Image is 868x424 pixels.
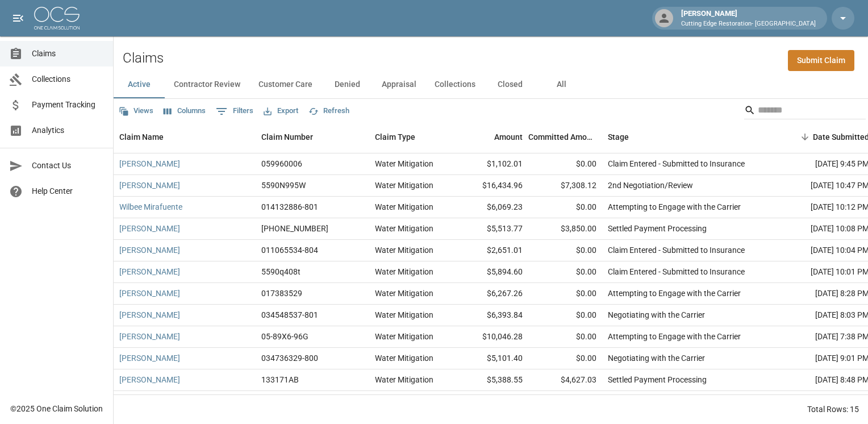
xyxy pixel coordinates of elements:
div: 5590q408t [261,266,301,277]
div: 05-89X6-96G [261,331,308,342]
div: Water Mitigation [375,309,433,321]
div: $5,894.60 [454,261,528,283]
div: 5590N995W [261,180,306,191]
div: $6,267.26 [454,283,528,305]
div: 01-009-276074 [261,223,328,234]
div: Claim Name [119,121,164,153]
a: [PERSON_NAME] [119,309,180,321]
div: $0.00 [528,305,602,326]
button: open drawer [7,7,30,30]
div: $0.00 [528,153,602,175]
button: Views [116,102,156,120]
div: $0.00 [528,283,602,305]
button: Select columns [161,102,208,120]
div: Water Mitigation [375,223,433,234]
div: Total Rows: 15 [807,404,859,415]
div: $10,046.28 [454,326,528,348]
div: Claim Entered - Submitted to Insurance [608,158,745,169]
div: Water Mitigation [375,244,433,256]
img: ocs-logo-white-transparent.png [34,7,80,30]
div: 2nd Negotiation/Review [608,180,693,191]
div: $6,393.84 [454,305,528,326]
a: Submit Claim [788,50,854,71]
div: $6,069.23 [454,197,528,218]
span: Contact Us [32,160,104,172]
div: Attempting to Engage with the Carrier [608,288,741,299]
div: $2,651.01 [454,240,528,261]
div: Settled Payment Processing [608,374,707,385]
button: Appraisal [373,71,425,98]
button: Show filters [213,102,256,120]
div: $0.00 [528,197,602,218]
div: Water Mitigation [375,331,433,342]
a: [PERSON_NAME] [119,266,180,277]
a: Wilbee Mirafuente [119,201,182,213]
a: [PERSON_NAME] [119,331,180,342]
div: $3,742.90 [454,391,528,413]
span: Payment Tracking [32,99,104,111]
div: Committed Amount [528,121,602,153]
div: 034736329-800 [261,352,318,364]
div: $3,850.00 [528,218,602,240]
div: Water Mitigation [375,180,433,191]
a: [PERSON_NAME] [119,244,180,256]
div: Search [744,101,866,122]
a: [PERSON_NAME] [119,158,180,169]
div: $0.00 [528,261,602,283]
div: $5,388.55 [454,369,528,391]
div: Claim Entered - Submitted to Insurance [608,244,745,256]
div: [PERSON_NAME] [677,8,820,28]
div: Negotiating with the Carrier [608,352,705,364]
button: Refresh [306,102,352,120]
div: Claim Entered - Submitted to Insurance [608,266,745,277]
div: Claim Type [375,121,415,153]
button: Contractor Review [165,71,249,98]
h2: Claims [123,50,164,66]
button: Denied [322,71,373,98]
span: Collections [32,73,104,85]
div: Water Mitigation [375,266,433,277]
div: $1,102.01 [454,153,528,175]
button: Sort [797,129,813,145]
span: Analytics [32,124,104,136]
div: Settled Payment Processing [608,223,707,234]
div: Claim Type [369,121,454,153]
div: $0.00 [528,240,602,261]
button: Closed [485,71,536,98]
div: Water Mitigation [375,158,433,169]
div: Claim Number [256,121,369,153]
div: $7,308.12 [528,175,602,197]
button: Customer Care [249,71,322,98]
div: Stage [602,121,773,153]
div: $4,627.03 [528,369,602,391]
div: Committed Amount [528,121,596,153]
div: Attempting to Engage with the Carrier [608,331,741,342]
button: Collections [425,71,485,98]
a: [PERSON_NAME] [119,374,180,385]
p: Cutting Edge Restoration- [GEOGRAPHIC_DATA] [681,19,816,29]
div: Stage [608,121,629,153]
a: [PERSON_NAME] [119,180,180,191]
div: $5,101.40 [454,348,528,369]
div: $0.00 [528,391,602,413]
div: Attempting to Engage with the Carrier [608,201,741,213]
span: Claims [32,48,104,60]
div: Amount [494,121,523,153]
button: All [536,71,587,98]
a: [PERSON_NAME] [119,352,180,364]
button: Active [114,71,165,98]
div: Claim Number [261,121,313,153]
div: 059960006 [261,158,302,169]
a: [PERSON_NAME] [119,288,180,299]
button: Export [261,102,301,120]
div: Amount [454,121,528,153]
div: $0.00 [528,326,602,348]
div: dynamic tabs [114,71,868,98]
div: Water Mitigation [375,352,433,364]
div: Claim Name [114,121,256,153]
div: 017383529 [261,288,302,299]
div: 011065534-804 [261,244,318,256]
div: Water Mitigation [375,288,433,299]
div: Water Mitigation [375,374,433,385]
div: $5,513.77 [454,218,528,240]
